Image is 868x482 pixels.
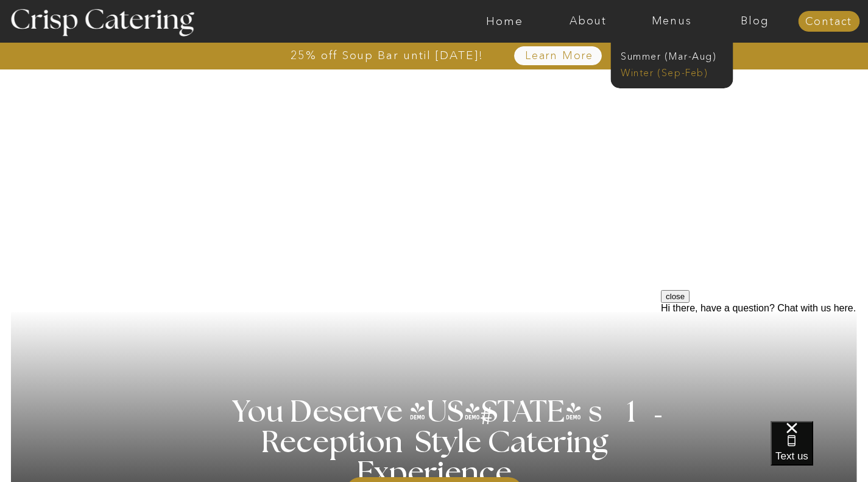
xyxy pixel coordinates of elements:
[621,66,721,77] a: Winter (Sep-Feb)
[621,49,730,61] a: Summer (Mar-Aug)
[771,421,868,482] iframe: podium webchat widget bubble
[713,15,797,27] a: Blog
[630,15,713,27] a: Menus
[630,383,666,453] h3: '
[453,404,523,439] h3: #
[497,50,622,62] a: Learn More
[247,49,528,62] a: 25% off Soup Bar until [DATE]!
[798,16,859,28] a: Contact
[661,290,868,436] iframe: podium webchat widget prompt
[431,398,481,428] h3: '
[546,15,630,27] a: About
[463,15,546,27] a: Home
